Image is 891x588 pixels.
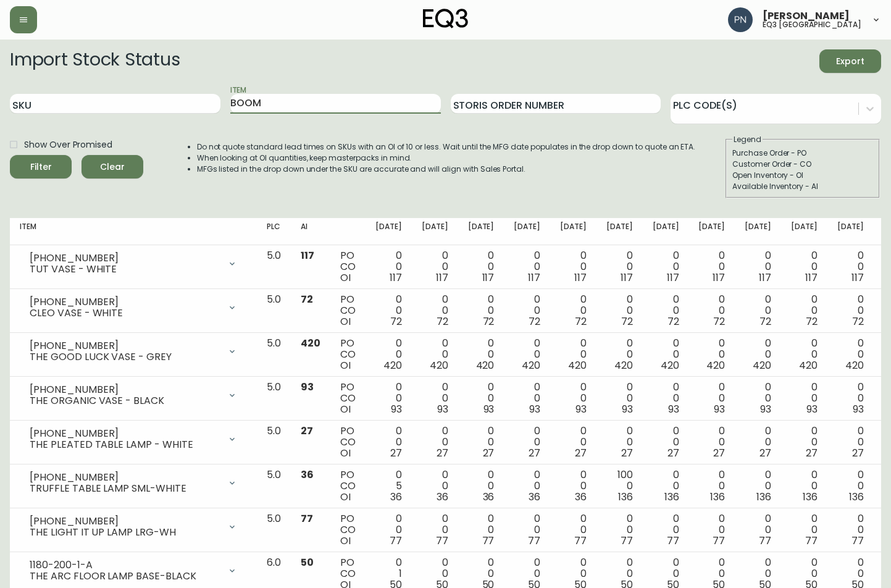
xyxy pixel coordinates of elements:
[514,469,540,503] div: 0 0
[732,181,873,192] div: Available Inventory - AI
[30,296,220,308] div: [PHONE_NUMBER]
[622,402,633,416] span: 93
[568,358,587,372] span: 420
[829,54,871,69] span: Export
[710,490,725,504] span: 136
[851,534,864,548] span: 77
[514,294,540,327] div: 0 0
[560,469,587,503] div: 0 0
[728,7,753,32] img: 496f1288aca128e282dab2021d4f4334
[301,468,314,482] span: 36
[574,534,587,548] span: 77
[606,294,633,327] div: 0 0
[375,469,402,503] div: 0 5
[340,402,351,416] span: OI
[713,446,725,460] span: 27
[514,382,540,415] div: 0 0
[791,513,818,547] div: 0 0
[197,153,696,164] li: When looking at OI quantities, keep masterpacks in mind.
[30,516,220,527] div: [PHONE_NUMBER]
[550,218,596,245] th: [DATE]
[574,271,587,285] span: 117
[606,513,633,547] div: 0 0
[837,294,864,327] div: 0 0
[91,159,133,175] span: Clear
[436,534,448,548] span: 77
[514,426,540,459] div: 0 0
[30,395,220,406] div: THE ORGANIC VASE - BLACK
[845,358,864,372] span: 420
[529,402,540,416] span: 93
[529,314,540,329] span: 72
[714,402,725,416] span: 93
[560,294,587,327] div: 0 0
[745,513,771,547] div: 0 0
[390,271,402,285] span: 117
[560,382,587,415] div: 0 0
[340,358,351,372] span: OI
[763,21,861,28] h5: eq3 [GEOGRAPHIC_DATA]
[30,483,220,494] div: TRUFFLE TABLE LAMP SML-WHITE
[476,358,495,372] span: 420
[791,294,818,327] div: 0 0
[20,294,247,321] div: [PHONE_NUMBER]CLEO VASE - WHITE
[667,534,679,548] span: 77
[437,402,448,416] span: 93
[430,358,448,372] span: 420
[805,271,818,285] span: 117
[759,534,771,548] span: 77
[30,351,220,363] div: THE GOOD LUCK VASE - GREY
[197,164,696,175] li: MFGs listed in the drop down under the SKU are accurate and will align with Sales Portal.
[837,513,864,547] div: 0 0
[375,426,402,459] div: 0 0
[851,271,864,285] span: 117
[30,340,220,351] div: [PHONE_NUMBER]
[698,513,725,547] div: 0 0
[30,439,220,450] div: THE PLEATED TABLE LAMP - WHITE
[422,426,448,459] div: 0 0
[667,271,679,285] span: 117
[504,218,550,245] th: [DATE]
[390,490,402,504] span: 36
[197,141,696,153] li: Do not quote standard lead times on SKUs with an OI of 10 or less. Wait until the MFG date popula...
[664,490,679,504] span: 136
[653,250,679,283] div: 0 0
[20,513,247,540] div: [PHONE_NUMBER]THE LIGHT IT UP LAMP LRG-WH
[468,294,495,327] div: 0 0
[791,338,818,371] div: 0 0
[745,469,771,503] div: 0 0
[713,534,725,548] span: 77
[340,469,356,503] div: PO CO
[713,271,725,285] span: 117
[301,380,314,394] span: 93
[30,308,220,319] div: CLEO VASE - WHITE
[340,271,351,285] span: OI
[422,513,448,547] div: 0 0
[528,534,540,548] span: 77
[20,382,247,409] div: [PHONE_NUMBER]THE ORGANIC VASE - BLACK
[753,358,771,372] span: 420
[606,338,633,371] div: 0 0
[10,155,72,178] button: Filter
[422,338,448,371] div: 0 0
[20,557,247,584] div: 1180-200-1-ATHE ARC FLOOR LAMP BASE-BLACK
[621,446,633,460] span: 27
[366,218,412,245] th: [DATE]
[340,446,351,460] span: OI
[340,250,356,283] div: PO CO
[522,358,540,372] span: 420
[575,314,587,329] span: 72
[468,382,495,415] div: 0 0
[791,382,818,415] div: 0 0
[791,250,818,283] div: 0 0
[763,11,850,21] span: [PERSON_NAME]
[301,555,314,569] span: 50
[257,245,291,289] td: 5.0
[483,402,495,416] span: 93
[713,314,725,329] span: 72
[837,469,864,503] div: 0 0
[468,426,495,459] div: 0 0
[390,534,402,548] span: 77
[791,426,818,459] div: 0 0
[852,446,864,460] span: 27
